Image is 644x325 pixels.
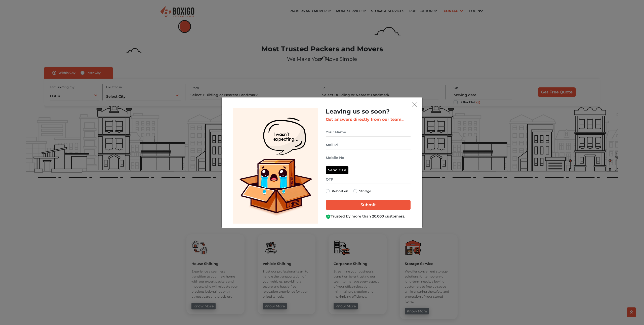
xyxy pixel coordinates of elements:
[332,188,348,194] label: Relocation
[233,108,318,224] img: Lead Welcome Image
[326,153,411,162] input: Mobile No
[326,117,411,122] h3: Get answers directly from our team..
[326,108,411,115] h2: Leaving us so soon?
[326,214,411,219] div: Trusted by more than 20,000 customers.
[326,141,411,149] input: Mail Id
[326,175,411,184] input: OTP
[326,214,331,219] img: Boxigo Customer Shield
[326,200,411,210] input: Submit
[412,102,417,107] img: exit
[359,188,371,194] label: Storage
[326,128,411,137] input: Your Name
[326,166,348,174] button: Send OTP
